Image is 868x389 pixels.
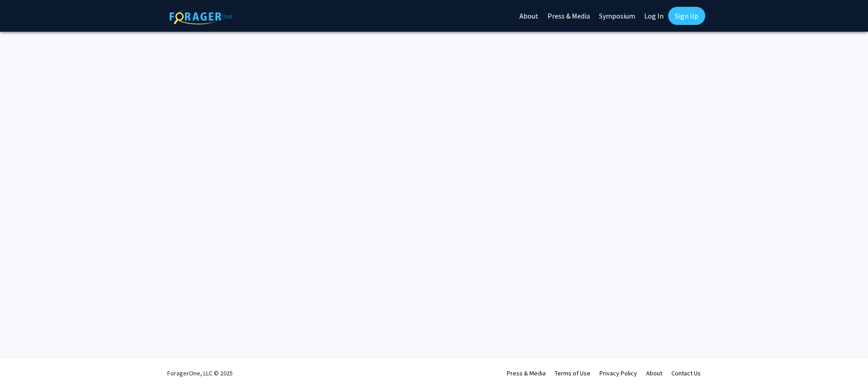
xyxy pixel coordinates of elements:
[599,369,637,377] a: Privacy Policy
[671,369,701,377] a: Contact Us
[170,9,233,24] img: ForagerOne Logo
[646,369,662,377] a: About
[555,369,590,377] a: Terms of Use
[167,357,233,389] div: ForagerOne, LLC © 2025
[668,7,705,25] a: Sign Up
[507,369,546,377] a: Press & Media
